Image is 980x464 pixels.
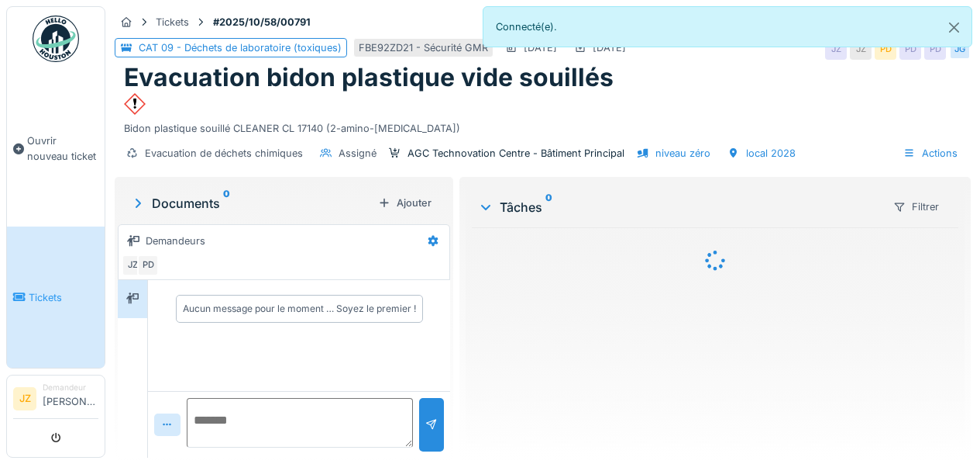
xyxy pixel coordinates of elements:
[896,142,965,164] div: Actions
[478,198,880,216] div: Tâches
[122,255,143,276] div: JZ
[124,115,961,136] div: Bidon plastique souillé CLEANER CL 17140 (2-amino-[MEDICAL_DATA])
[146,234,205,248] div: Demandeurs
[937,7,971,48] button: Close
[27,133,98,163] span: Ouvrir nouveau ticket
[949,38,971,60] div: JG
[43,382,98,415] li: [PERSON_NAME]
[13,387,36,410] li: JZ
[29,290,98,305] span: Tickets
[137,255,159,276] div: PD
[43,382,98,393] div: Demandeur
[7,227,105,368] a: Tickets
[145,146,303,161] div: Evacuation de déchets chimiques
[524,40,557,55] div: [DATE]
[655,146,710,161] div: niveau zéro
[407,146,624,161] div: AGC Technovation Centre - Bâtiment Principal
[130,194,372,213] div: Documents
[545,198,552,216] sup: 0
[124,93,146,115] img: OW0FDO2FwAAAABJRU5ErkJggg==
[483,6,973,47] div: Connecté(e).
[825,38,847,60] div: JZ
[207,15,317,29] strong: #2025/10/58/00791
[223,194,230,213] sup: 0
[124,63,614,92] h1: Evacuation bidon plastique vide souillés
[13,382,98,419] a: JZ Demandeur[PERSON_NAME]
[886,196,946,218] div: Filtrer
[33,16,79,62] img: Badge_color-CXgf-gQk.svg
[7,71,105,227] a: Ouvrir nouveau ticket
[359,40,488,55] div: FBE92ZD21 - Sécurité GMR
[850,38,872,60] div: JZ
[593,40,626,55] div: [DATE]
[899,38,921,60] div: PD
[183,302,416,316] div: Aucun message pour le moment … Soyez le premier !
[875,38,896,60] div: PD
[372,192,438,213] div: Ajouter
[339,146,377,161] div: Assigné
[139,40,342,55] div: CAT 09 - Déchets de laboratoire (toxiques)
[924,38,946,60] div: PD
[746,146,796,161] div: local 2028
[156,15,189,29] div: Tickets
